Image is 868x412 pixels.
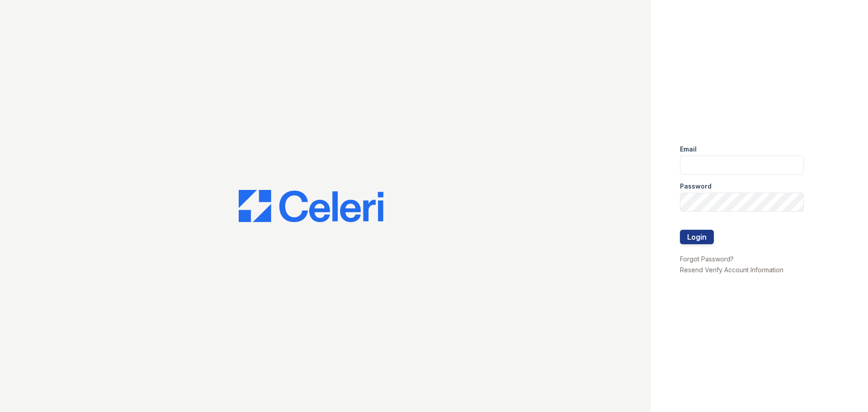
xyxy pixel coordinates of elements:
[680,145,697,154] label: Email
[680,255,734,263] a: Forgot Password?
[680,230,714,244] button: Login
[680,182,712,191] label: Password
[680,266,783,274] a: Resend Verify Account Information
[239,190,383,223] img: CE_Logo_Blue-a8612792a0a2168367f1c8372b55b34899dd931a85d93a1a3d3e32e68fde9ad4.png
